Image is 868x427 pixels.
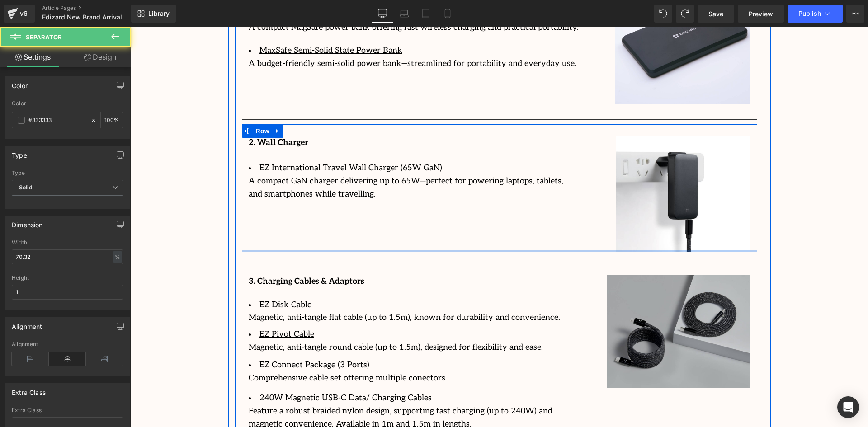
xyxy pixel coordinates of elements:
[148,9,170,18] span: Library
[18,8,29,19] div: v6
[4,5,35,23] a: v6
[12,146,27,159] div: Type
[113,251,122,263] div: %
[28,115,86,125] input: Color
[26,33,62,41] span: Separator
[118,111,178,120] strong: 2. Wall Charger
[12,384,46,396] div: Extra Class
[12,407,123,413] div: Extra Class
[118,378,448,404] div: Feature a robust braided nylon design, supporting fast charging (up to 240W) and magnetic conveni...
[129,302,184,312] u: EZ Pivot Cable
[12,318,42,330] div: Alignment
[654,5,672,23] button: Undo
[12,239,123,246] div: Width
[101,112,123,128] div: %
[393,5,415,23] a: Laptop
[437,5,458,23] a: Mobile
[708,9,723,19] span: Save
[676,5,694,23] button: Redo
[118,284,448,297] div: Magnetic, anti-tangle flat cable (up to 1.5m), known for durability and convenience.
[129,136,311,145] u: EZ International Travel Wall Charger (65W GaN)
[12,170,123,176] div: Type
[129,366,301,375] u: 240W Magnetic USB-C Data/ Charging Cables
[372,5,393,23] a: Desktop
[42,14,129,21] span: Edizard New Brand Arrival 2025
[141,97,153,111] a: Expand / Collapse
[129,273,181,282] u: EZ Disk Cable
[846,5,864,23] button: More
[12,285,123,300] input: auto
[749,9,773,19] span: Preview
[129,19,272,28] u: MaxSafe Semi-Solid State Power Bank
[798,10,821,17] span: Publish
[12,216,43,229] div: Dimension
[118,30,448,43] div: A budget-friendly semi-solid power bank—streamlined for portability and everyday use.
[129,333,239,343] u: EZ Connect Package (3 Ports)
[42,5,146,12] a: Article Pages
[118,314,448,327] div: Magnetic, anti-tangle round cable (up to 1.5m), designed for flexibility and ease.
[67,47,133,67] a: Design
[738,5,784,23] a: Preview
[118,345,448,358] div: Comprehensive cable set offering multiple conectors
[837,396,859,418] div: Open Intercom Messenger
[12,341,123,347] div: Alignment
[415,5,437,23] a: Tablet
[12,100,123,107] div: Color
[12,77,28,89] div: Color
[131,5,176,23] a: New Library
[123,97,141,111] span: Row
[788,5,843,23] button: Publish
[118,148,448,174] div: A compact GaN charger delivering up to 65W—perfect for powering laptops, tablets, and smartphones...
[19,184,33,191] b: Solid
[118,249,234,259] strong: 3. Charging Cables & Adaptors
[12,249,123,264] input: auto
[12,275,123,281] div: Height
